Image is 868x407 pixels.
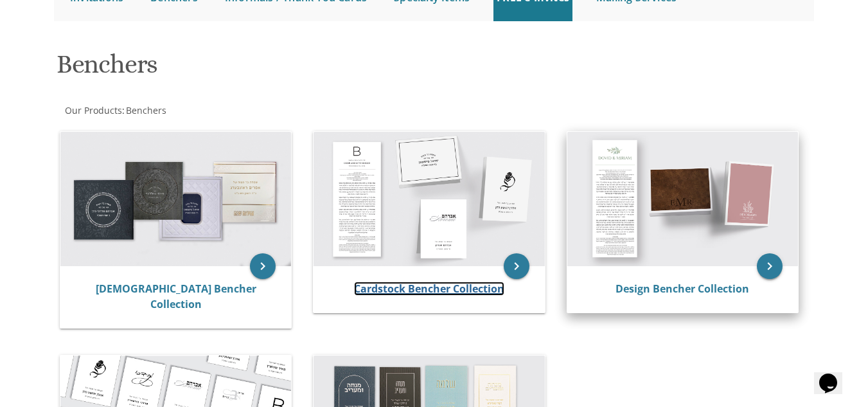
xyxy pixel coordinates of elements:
img: Design Bencher Collection [567,132,798,267]
a: Design Bencher Collection [616,282,749,296]
h1: Benchers [57,50,554,88]
img: Cardstock Bencher Collection [314,132,544,267]
a: keyboard_arrow_right [504,253,529,279]
div: : [54,104,434,117]
iframe: chat widget [814,356,855,394]
img: Judaica Bencher Collection [60,132,291,267]
span: Benchers [126,104,166,116]
a: keyboard_arrow_right [250,253,276,279]
a: Benchers [125,104,166,116]
a: Our Products [64,104,122,116]
a: keyboard_arrow_right [757,253,783,279]
a: Cardstock Bencher Collection [354,282,504,296]
a: [DEMOGRAPHIC_DATA] Bencher Collection [96,282,256,311]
